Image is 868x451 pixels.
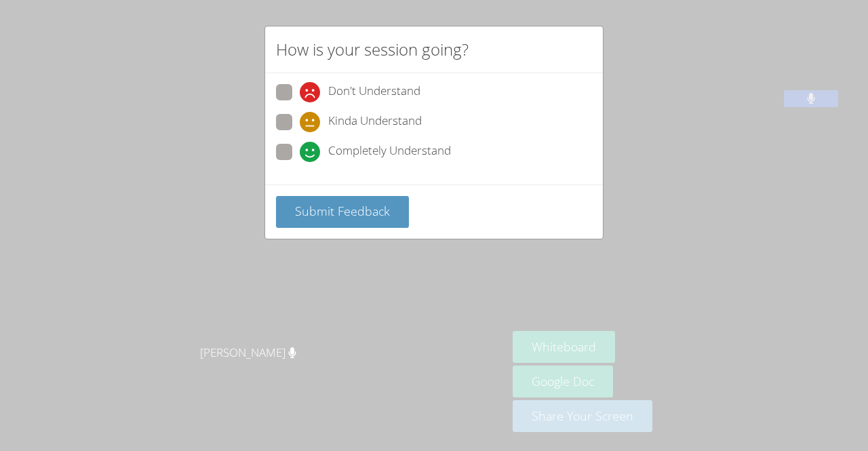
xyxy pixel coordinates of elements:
span: Don't Understand [328,82,420,102]
span: Completely Understand [328,142,451,162]
span: Submit Feedback [295,203,390,219]
span: Kinda Understand [328,112,422,132]
h2: How is your session going? [276,37,469,62]
button: Submit Feedback [276,196,409,228]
